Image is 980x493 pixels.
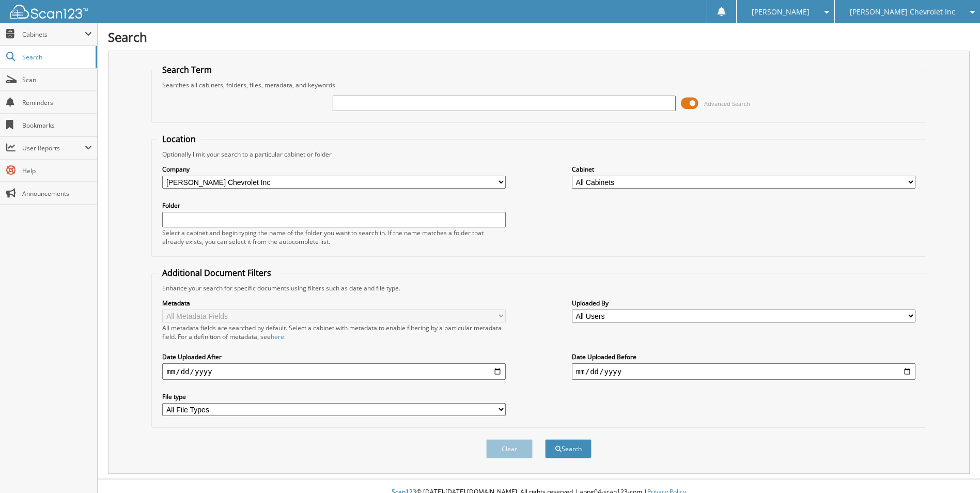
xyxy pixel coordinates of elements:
[10,5,88,19] img: scan123-logo-white.svg
[162,299,506,307] label: Metadata
[162,392,506,401] label: File type
[22,166,92,175] span: Help
[545,439,592,458] button: Search
[22,75,92,84] span: Scan
[162,228,506,246] div: Select a cabinet and begin typing the name of the folder you want to search in. If the name match...
[157,267,276,279] legend: Additional Document Filters
[22,53,90,61] span: Search
[572,363,915,380] input: end
[162,165,506,174] label: Company
[157,133,201,145] legend: Location
[572,352,915,361] label: Date Uploaded Before
[162,352,506,361] label: Date Uploaded After
[157,64,217,75] legend: Search Term
[486,439,533,458] button: Clear
[22,98,92,107] span: Reminders
[162,363,506,380] input: start
[704,100,750,107] span: Advanced Search
[572,299,915,307] label: Uploaded By
[572,165,915,174] label: Cabinet
[22,30,85,39] span: Cabinets
[22,121,92,130] span: Bookmarks
[22,189,92,198] span: Announcements
[752,9,810,15] span: [PERSON_NAME]
[157,150,920,159] div: Optionally limit your search to a particular cabinet or folder
[108,28,970,45] h1: Search
[157,81,920,89] div: Searches all cabinets, folders, files, metadata, and keywords
[157,284,920,292] div: Enhance your search for specific documents using filters such as date and file type.
[850,9,955,15] span: [PERSON_NAME] Chevrolet Inc
[271,332,284,341] a: here
[162,201,506,210] label: Folder
[22,144,85,152] span: User Reports
[162,323,506,341] div: All metadata fields are searched by default. Select a cabinet with metadata to enable filtering b...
